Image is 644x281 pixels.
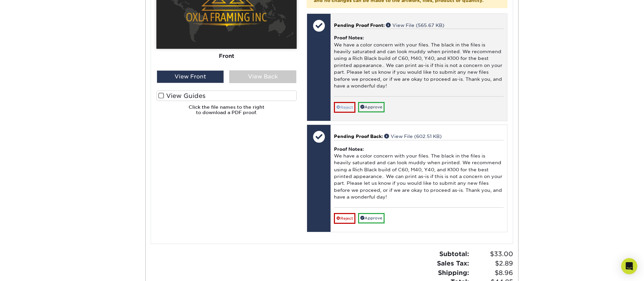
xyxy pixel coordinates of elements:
a: Reject [334,213,355,224]
a: View File (565.67 KB) [386,23,444,28]
span: $33.00 [471,249,513,259]
label: View Guides [156,91,297,101]
strong: Shipping: [438,269,469,276]
div: View Back [229,70,296,83]
div: We have a color concern with your files. The black in the files is heavily saturated and can look... [334,29,503,96]
div: View Front [157,70,224,83]
span: $2.89 [471,259,513,268]
div: Front [156,49,297,64]
a: Approve [358,102,385,112]
div: We have a color concern with your files. The black in the files is heavily saturated and can look... [334,140,503,208]
strong: Sales Tax: [437,259,469,267]
strong: Proof Notes: [334,35,364,40]
span: Pending Proof Front: [334,23,385,28]
div: Open Intercom Messenger [621,258,637,274]
a: Reject [334,102,355,113]
span: Pending Proof Back: [334,134,383,139]
span: $8.96 [471,268,513,278]
a: View File (602.51 KB) [384,134,442,139]
strong: Proof Notes: [334,146,364,152]
h6: Click the file names to the right to download a PDF proof. [156,104,297,121]
a: Approve [358,213,385,223]
strong: Subtotal: [439,250,469,257]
